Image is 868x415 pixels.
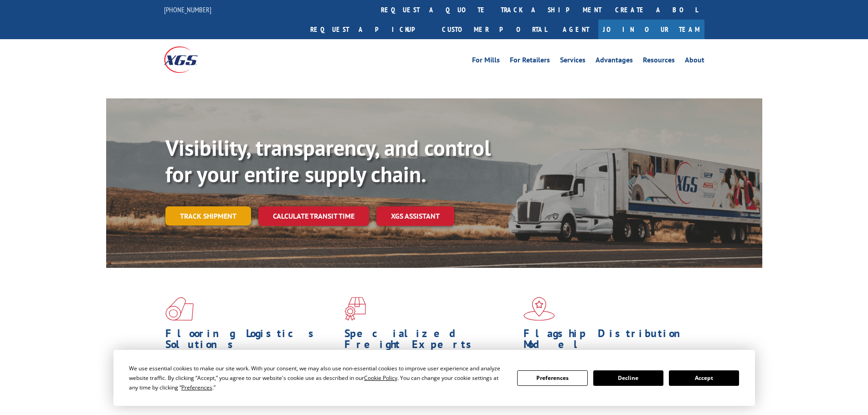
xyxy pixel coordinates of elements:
[303,20,435,39] a: Request a pickup
[344,328,517,354] h1: Specialized Freight Experts
[524,297,555,321] img: xgs-icon-flagship-distribution-model-red
[258,206,369,226] a: Calculate transit time
[113,350,755,406] div: Cookie Consent Prompt
[129,364,506,392] div: We use essential cookies to make our site work. With your consent, we may also use non-essential ...
[376,206,454,226] a: XGS ASSISTANT
[164,5,211,14] a: [PHONE_NUMBER]
[596,56,633,67] a: Advantages
[165,328,338,354] h1: Flooring Logistics Solutions
[344,297,366,321] img: xgs-icon-focused-on-flooring-red
[524,328,696,354] h1: Flagship Distribution Model
[510,56,550,67] a: For Retailers
[685,56,704,67] a: About
[554,20,598,39] a: Agent
[560,56,586,67] a: Services
[181,384,212,391] span: Preferences
[165,133,491,188] b: Visibility, transparency, and control for your entire supply chain.
[598,20,704,39] a: Join Our Team
[517,370,587,386] button: Preferences
[165,206,251,225] a: Track shipment
[435,20,554,39] a: Customer Portal
[472,56,500,67] a: For Mills
[669,370,739,386] button: Accept
[165,297,194,321] img: xgs-icon-total-supply-chain-intelligence-red
[643,56,675,67] a: Resources
[593,370,663,386] button: Decline
[364,374,397,382] span: Cookie Policy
